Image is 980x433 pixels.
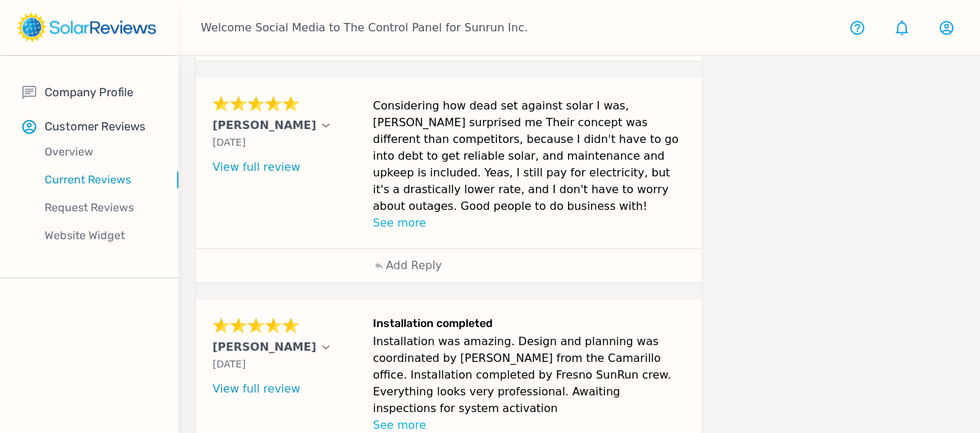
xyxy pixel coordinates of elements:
span: [DATE] [213,137,245,148]
p: [PERSON_NAME] [213,339,316,356]
p: Request Reviews [22,199,178,216]
a: Request Reviews [22,194,178,222]
p: Overview [22,144,178,160]
p: Considering how dead set against solar I was, [PERSON_NAME] surprised me Their concept was differ... [373,98,685,215]
p: Website Widget [22,227,178,244]
a: Overview [22,138,178,166]
h6: Installation completed [373,317,685,333]
span: [DATE] [213,358,245,370]
p: Current Reviews [22,172,178,188]
a: View full review [213,382,300,395]
p: [PERSON_NAME] [213,117,316,134]
p: Add Reply [386,257,442,274]
p: Company Profile [45,84,133,101]
a: Current Reviews [22,166,178,194]
p: See more [373,215,685,231]
a: View full review [213,160,300,174]
a: Website Widget [22,222,178,250]
p: Installation was amazing. Design and planning was coordinated by [PERSON_NAME] from the Camarillo... [373,333,685,417]
p: Welcome Social Media to The Control Panel for Sunrun Inc. [201,20,528,36]
p: Customer Reviews [45,118,146,135]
